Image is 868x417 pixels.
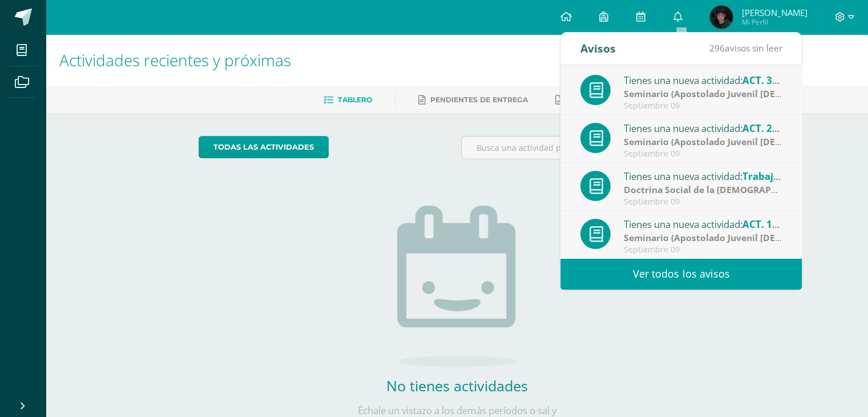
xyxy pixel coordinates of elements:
[199,136,329,158] a: todas las Actividades
[624,169,782,183] div: Tienes una nueva actividad:
[624,197,782,207] div: Septiembre 09
[624,183,782,197] div: | Zona
[624,149,782,159] div: Septiembre 09
[710,6,733,29] img: d723f480a93857577efc22627a0b9ad7.png
[624,245,782,255] div: Septiembre 09
[624,231,782,244] div: | Zona
[580,33,616,64] div: Avisos
[709,42,724,54] span: 296
[430,95,528,104] span: Pendientes de entrega
[624,121,782,135] div: Tienes una nueva actividad:
[555,91,618,109] a: Entregadas
[418,91,528,109] a: Pendientes de entrega
[624,183,817,196] strong: Doctrina Social de la [DEMOGRAPHIC_DATA]
[324,91,372,109] a: Tablero
[462,137,714,159] input: Busca una actividad próxima aquí...
[624,101,782,111] div: Septiembre 09
[624,135,782,149] div: | Zona
[59,49,291,71] span: Actividades recientes y próximas
[742,170,804,183] span: Trabajo Final
[343,376,571,395] h2: No tienes actividades
[709,42,782,54] span: avisos sin leer
[624,87,782,101] div: | Zona
[741,17,807,27] span: Mi Perfil
[624,216,782,231] div: Tienes una nueva actividad:
[560,258,802,290] a: Ver todos los avisos
[624,73,782,87] div: Tienes una nueva actividad:
[741,7,807,18] span: [PERSON_NAME]
[397,206,517,367] img: no_activities.png
[338,95,372,104] span: Tablero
